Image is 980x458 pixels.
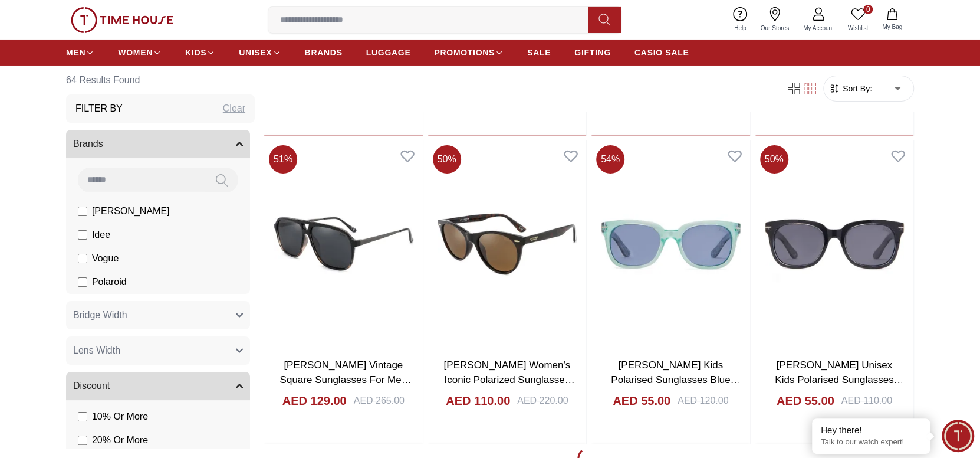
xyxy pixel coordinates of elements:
span: Bridge Width [73,308,127,322]
span: SALE [527,47,551,58]
h6: 64 Results Found [66,66,255,94]
a: [PERSON_NAME] Vintage Square Sunglasses For Men Classic Retro Designer Style -LC1001C03 [277,359,412,416]
input: 10% Or More [78,412,87,421]
span: Lens Width [73,343,120,358]
p: Talk to our watch expert! [821,437,921,447]
span: Discount [73,379,110,393]
span: BRANDS [305,47,343,58]
a: GIFTING [574,42,611,63]
a: Help [727,5,754,35]
span: WOMEN [118,47,153,58]
a: 0Wishlist [841,5,875,35]
button: Bridge Width [66,301,250,329]
span: Vogue [92,251,119,266]
a: MEN [66,42,94,63]
h4: AED 55.00 [613,392,670,409]
img: Lee Cooper Women's Iconic Polarized Sunglasses With UV Protection - Glam Gifts For Women Worn All... [428,140,587,348]
img: Lee Cooper Vintage Square Sunglasses For Men Classic Retro Designer Style -LC1001C03 [264,140,423,348]
a: WOMEN [118,42,162,63]
span: CASIO SALE [634,47,689,58]
span: 54 % [596,145,624,174]
input: Idee [78,230,87,240]
a: [PERSON_NAME] Women's Iconic Polarized Sunglasses With UV Protection - Glam Gifts For Women Worn ... [443,359,574,431]
span: UNISEX [239,47,272,58]
div: Chat Widget [942,420,974,452]
div: AED 110.00 [841,394,892,408]
h4: AED 129.00 [282,392,347,409]
div: AED 265.00 [354,394,405,408]
span: My Account [798,24,838,32]
span: Brands [73,137,103,151]
span: Help [729,24,751,32]
h4: AED 55.00 [777,392,834,409]
span: PROMOTIONS [434,47,495,58]
span: 51 % [269,145,297,174]
a: LUGGAGE [366,42,411,63]
a: CASIO SALE [634,42,689,63]
span: Idee [92,228,110,242]
span: GIFTING [574,47,611,58]
div: AED 220.00 [517,394,568,408]
a: Our Stores [754,5,796,35]
span: KIDS [185,47,206,58]
button: Sort By: [828,83,872,94]
div: Clear [223,102,245,116]
span: Wishlist [843,24,873,32]
button: Lens Width [66,336,250,365]
h4: AED 110.00 [446,392,510,409]
div: Hey there! [821,424,921,436]
span: [PERSON_NAME] [92,204,170,218]
button: My Bag [875,6,909,34]
span: Our Stores [756,24,794,32]
span: 0 [863,5,873,14]
input: Vogue [78,254,87,263]
input: [PERSON_NAME] [78,207,87,216]
input: Polaroid [78,277,87,287]
a: BRANDS [305,42,343,63]
a: UNISEX [239,42,281,63]
div: AED 120.00 [678,394,728,408]
span: Sort By: [840,83,872,94]
span: My Bag [877,22,907,31]
img: ... [71,7,173,33]
button: Brands [66,130,250,158]
a: [PERSON_NAME] Unisex Kids Polarised Sunglasses Grey Lens - LCK116C03 [775,359,903,401]
a: PROMOTIONS [434,42,504,63]
a: [PERSON_NAME] Kids Polarised Sunglasses Blue Lens - LCK116C01 [611,359,740,401]
span: MEN [66,47,85,58]
button: Discount [66,372,250,400]
span: LUGGAGE [366,47,411,58]
input: 20% Or More [78,436,87,445]
span: Polaroid [92,275,127,289]
span: 10 % Or More [92,410,148,424]
span: 50 % [433,145,461,174]
img: Lee Cooper Kids Polarised Sunglasses Blue Lens - LCK116C01 [591,140,750,348]
img: Lee Cooper Unisex Kids Polarised Sunglasses Grey Lens - LCK116C03 [755,140,914,348]
span: 50 % [760,145,788,174]
h3: Filter By [75,102,123,116]
span: 20 % Or More [92,433,148,447]
a: KIDS [185,42,215,63]
a: SALE [527,42,551,63]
